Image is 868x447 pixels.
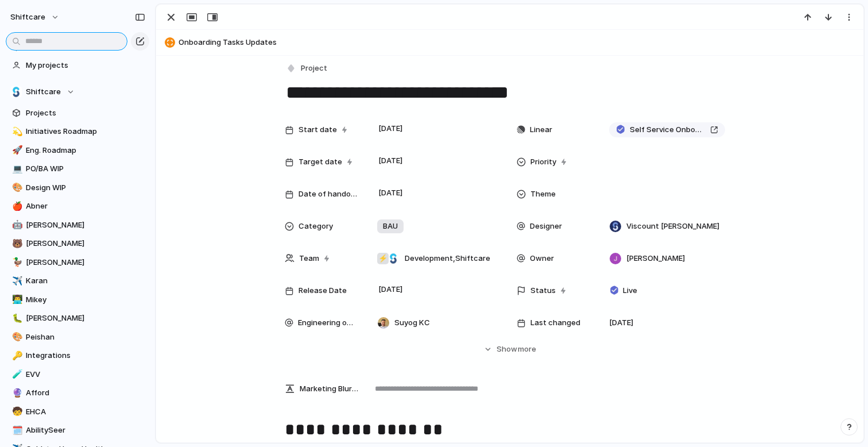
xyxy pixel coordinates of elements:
[530,253,554,264] span: Owner
[10,182,22,194] button: 🎨
[375,186,406,200] span: [DATE]
[6,254,149,271] a: 🦆[PERSON_NAME]
[375,122,406,136] span: [DATE]
[6,142,149,159] a: 🚀Eng. Roadmap
[10,219,22,231] button: 🤖
[10,201,22,212] button: 🍎
[10,406,22,418] button: 🧒
[26,126,145,137] span: Initiatives Roadmap
[10,126,22,137] button: 💫
[299,124,337,136] span: Start date
[26,313,145,324] span: [PERSON_NAME]
[6,198,149,215] a: 🍎Abner
[179,37,858,48] span: Onboarding Tasks Updates
[12,181,20,194] div: 🎨
[12,312,20,325] div: 🐛
[26,163,145,175] span: PO/BA WIP
[12,237,20,251] div: 🐻
[6,57,149,74] a: My projects
[10,275,22,287] button: ✈️
[6,310,149,327] a: 🐛[PERSON_NAME]
[6,329,149,346] a: 🎨Peishan
[26,257,145,268] span: [PERSON_NAME]
[12,200,20,213] div: 🍎
[377,253,389,264] div: ⚡
[26,201,145,212] span: Abner
[6,403,149,421] a: 🧒EHCA
[299,188,358,200] span: Date of handover
[26,275,145,287] span: Karan
[10,257,22,268] button: 🦆
[12,405,20,418] div: 🧒
[10,163,22,175] button: 💻
[12,275,20,288] div: ✈️
[6,123,149,140] a: 💫Initiatives Roadmap
[26,182,145,194] span: Design WIP
[6,272,149,290] div: ✈️Karan
[26,60,145,71] span: My projects
[630,124,706,136] span: Self Service Onboarding Uplift
[530,124,552,136] span: Linear
[497,344,517,355] span: Show
[10,425,22,436] button: 🗓️
[6,384,149,402] a: 🔮Afford
[12,349,20,363] div: 🔑
[405,253,490,264] span: Development , Shiftcare
[301,63,327,74] span: Project
[298,317,358,329] span: Engineering owner
[12,424,20,437] div: 🗓️
[6,160,149,178] div: 💻PO/BA WIP
[26,332,145,343] span: Peishan
[10,238,22,249] button: 🐻
[300,383,358,395] span: Marketing Blurb (15-20 Words)
[530,156,556,168] span: Priority
[6,235,149,252] a: 🐻[PERSON_NAME]
[626,253,685,264] span: [PERSON_NAME]
[6,217,149,234] a: 🤖[PERSON_NAME]
[26,294,145,306] span: Mikey
[12,125,20,138] div: 💫
[26,145,145,156] span: Eng. Roadmap
[12,144,20,157] div: 🚀
[394,317,430,329] span: Suyog KC
[299,285,347,296] span: Release Date
[6,366,149,383] a: 🧪EVV
[375,154,406,168] span: [DATE]
[375,283,406,296] span: [DATE]
[26,107,145,119] span: Projects
[299,156,342,168] span: Target date
[10,369,22,380] button: 🧪
[26,369,145,380] span: EVV
[530,188,556,200] span: Theme
[530,221,562,232] span: Designer
[6,291,149,309] div: 👨‍💻Mikey
[6,347,149,364] a: 🔑Integrations
[284,60,331,77] button: Project
[12,293,20,306] div: 👨‍💻
[6,422,149,439] a: 🗓️AbilitySeer
[26,219,145,231] span: [PERSON_NAME]
[12,218,20,232] div: 🤖
[12,256,20,269] div: 🦆
[12,163,20,176] div: 💻
[299,221,333,232] span: Category
[285,339,735,360] button: Showmore
[626,221,719,232] span: Viscount [PERSON_NAME]
[10,294,22,306] button: 👨‍💻
[6,179,149,196] a: 🎨Design WIP
[161,33,858,52] button: Onboarding Tasks Updates
[530,285,556,296] span: Status
[623,285,637,296] span: Live
[26,387,145,399] span: Afford
[383,221,398,232] span: BAU
[530,317,580,329] span: Last changed
[10,145,22,156] button: 🚀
